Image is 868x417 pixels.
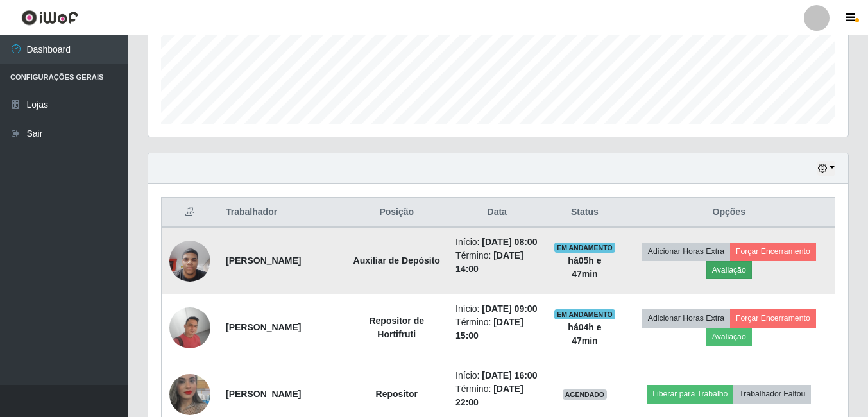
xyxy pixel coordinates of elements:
img: CoreUI Logo [21,10,78,26]
button: Avaliação [706,261,752,279]
button: Adicionar Horas Extra [642,243,730,260]
button: Forçar Encerramento [730,309,816,327]
li: Início: [455,369,538,382]
th: Opções [624,198,835,228]
time: [DATE] 08:00 [482,237,537,247]
button: Forçar Encerramento [730,243,816,260]
li: Término: [455,316,538,343]
img: 1710898857944.jpeg [169,307,210,348]
strong: há 05 h e 47 min [568,255,601,279]
li: Início: [455,302,538,316]
li: Término: [455,382,538,409]
th: Data [448,198,546,228]
strong: [PERSON_NAME] [226,389,301,399]
time: [DATE] 16:00 [482,370,537,380]
strong: Repositor de Hortifruti [369,316,424,339]
strong: Auxiliar de Depósito [353,255,440,266]
button: Trabalhador Faltou [733,385,811,403]
strong: [PERSON_NAME] [226,322,301,332]
th: Status [546,198,623,228]
li: Início: [455,235,538,249]
button: Liberar para Trabalho [647,385,733,403]
time: [DATE] 09:00 [482,303,537,314]
button: Avaliação [706,328,752,346]
strong: [PERSON_NAME] [226,255,301,266]
span: EM ANDAMENTO [554,309,615,319]
button: Adicionar Horas Extra [642,309,730,327]
th: Posição [345,198,448,228]
span: EM ANDAMENTO [554,243,615,253]
li: Término: [455,249,538,276]
img: 1751571336809.jpeg [169,234,210,288]
strong: há 04 h e 47 min [568,322,601,346]
span: AGENDADO [563,389,608,400]
strong: Repositor [376,389,418,399]
th: Trabalhador [218,198,345,228]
